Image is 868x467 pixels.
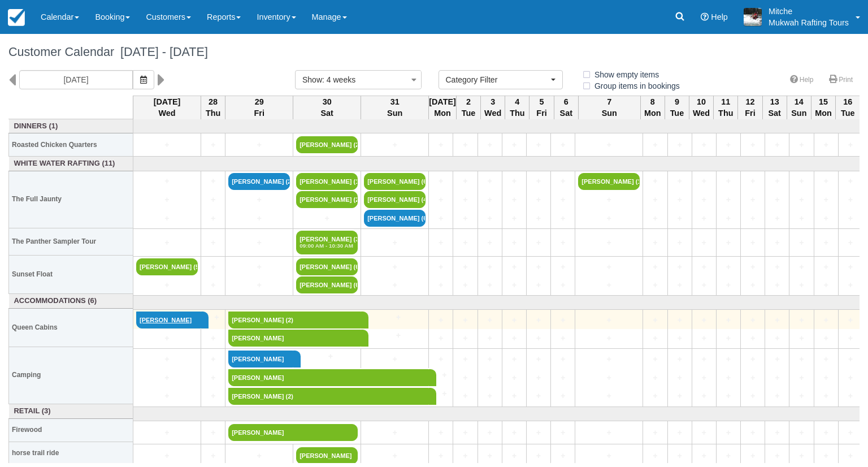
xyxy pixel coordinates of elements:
a: + [530,279,548,291]
a: + [136,353,198,365]
a: + [841,279,860,291]
a: + [841,139,860,151]
a: + [719,314,737,326]
a: + [671,332,689,344]
a: + [432,353,450,365]
a: + [554,237,572,249]
a: + [432,139,450,151]
a: + [505,139,523,151]
a: + [554,175,572,187]
a: + [817,213,835,224]
a: + [530,314,548,326]
a: + [671,314,689,326]
a: + [671,372,689,384]
a: + [293,351,358,362]
a: + [744,279,762,291]
a: + [296,213,358,224]
a: + [578,213,640,224]
a: + [204,261,222,273]
a: + [456,139,474,151]
a: + [136,175,198,187]
a: + [695,314,713,326]
a: White Water Rafting (11) [12,158,131,169]
a: [PERSON_NAME] (6) [364,210,426,227]
a: + [578,139,640,151]
a: + [204,390,222,402]
a: + [768,372,786,384]
a: + [671,261,689,273]
a: [PERSON_NAME] (2) [228,173,290,190]
a: + [695,237,713,249]
a: + [530,390,548,402]
a: + [671,213,689,224]
a: + [364,353,426,365]
a: + [554,139,572,151]
span: Category Filter [446,74,548,85]
a: + [204,450,222,462]
p: Mukwah Rafting Tours [769,17,849,28]
a: + [136,390,198,402]
a: + [695,175,713,187]
a: + [578,332,640,344]
a: + [792,213,810,224]
a: + [841,261,860,273]
a: + [554,279,572,291]
a: + [841,175,860,187]
a: + [456,450,474,462]
a: + [204,194,222,206]
a: + [204,332,222,344]
a: + [768,175,786,187]
a: [PERSON_NAME] (6) [296,276,358,293]
a: + [578,390,640,402]
a: + [768,353,786,365]
a: + [456,175,474,187]
button: Category Filter [439,70,563,89]
a: + [481,175,499,187]
a: + [671,194,689,206]
a: + [744,139,762,151]
a: + [505,194,523,206]
a: + [201,312,223,323]
a: + [554,261,572,273]
a: + [228,213,290,224]
a: + [228,450,290,462]
a: + [719,372,737,384]
a: + [505,427,523,439]
a: + [695,390,713,402]
a: + [695,261,713,273]
a: + [136,194,198,206]
a: + [744,332,762,344]
a: + [578,427,640,439]
a: + [768,194,786,206]
a: + [554,332,572,344]
a: Retail (3) [12,406,131,417]
a: + [817,372,835,384]
a: + [841,353,860,365]
a: + [817,332,835,344]
a: Print [822,72,860,88]
a: + [530,427,548,439]
a: + [744,194,762,206]
a: + [768,427,786,439]
a: + [456,261,474,273]
a: [PERSON_NAME] (6) [296,258,358,275]
a: + [817,139,835,151]
a: + [671,175,689,187]
a: + [792,261,810,273]
a: + [456,314,474,326]
a: + [792,427,810,439]
a: + [792,390,810,402]
a: + [841,427,860,439]
a: + [578,353,640,365]
a: + [744,261,762,273]
a: + [505,314,523,326]
a: + [530,261,548,273]
a: + [817,237,835,249]
a: [PERSON_NAME] (5) [136,258,198,275]
a: + [817,353,835,365]
a: + [361,330,426,341]
a: + [505,390,523,402]
a: + [481,213,499,224]
a: + [364,261,426,273]
a: + [817,194,835,206]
